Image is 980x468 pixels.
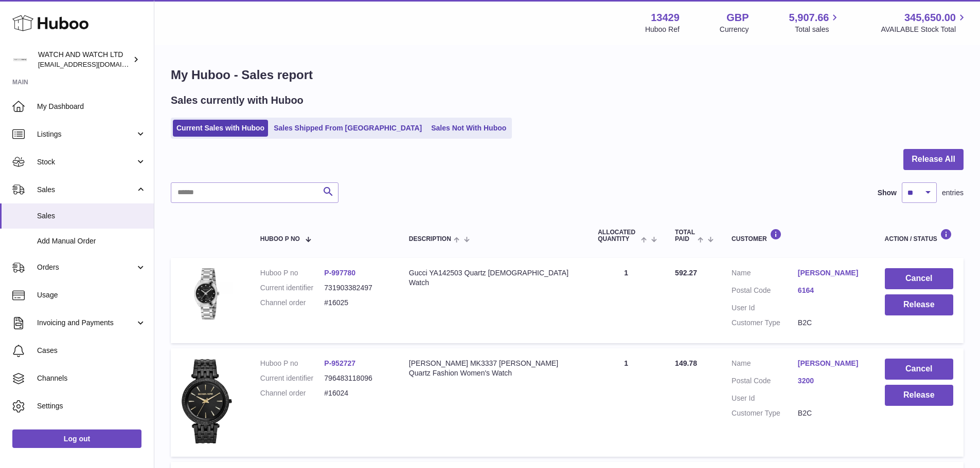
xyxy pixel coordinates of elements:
[732,229,864,242] div: Customer
[881,11,968,34] a: 345,650.00 AVAILABLE Stock Total
[181,359,233,444] img: 134291709373568.jpg
[675,229,695,242] span: Total paid
[885,268,953,289] button: Cancel
[732,359,798,371] dt: Name
[37,185,135,195] span: Sales
[427,120,510,137] a: Sales Not With Huboo
[732,303,798,313] dt: User Id
[798,286,864,295] a: 6164
[732,318,798,328] dt: Customer Type
[37,211,146,221] span: Sales
[37,129,135,139] span: Listings
[260,283,325,293] dt: Current identifier
[651,11,680,25] strong: 13429
[732,286,798,298] dt: Postal Code
[37,263,135,272] span: Orders
[798,318,864,328] dd: B2C
[720,25,749,34] div: Currency
[726,11,749,25] strong: GBP
[37,401,146,411] span: Settings
[324,373,388,383] dd: 796483118096
[885,294,953,315] button: Release
[798,408,864,418] dd: B2C
[270,120,425,137] a: Sales Shipped From [GEOGRAPHIC_DATA]
[37,290,146,300] span: Usage
[12,52,28,67] img: internalAdmin-13429@internal.huboo.com
[878,188,897,198] label: Show
[409,359,577,378] div: [PERSON_NAME] MK3337 [PERSON_NAME] Quartz Fashion Women's Watch
[598,229,638,242] span: ALLOCATED Quantity
[37,236,146,246] span: Add Manual Order
[171,93,304,107] h2: Sales currently with Huboo
[260,298,325,308] dt: Channel order
[37,102,146,111] span: My Dashboard
[798,268,864,278] a: [PERSON_NAME]
[324,283,388,293] dd: 731903382497
[675,359,697,367] span: 149.78
[38,60,151,68] span: [EMAIL_ADDRESS][DOMAIN_NAME]
[798,359,864,368] a: [PERSON_NAME]
[409,268,577,288] div: Gucci YA142503 Quartz [DEMOGRAPHIC_DATA] Watch
[732,376,798,388] dt: Postal Code
[904,11,956,25] span: 345,650.00
[37,373,146,383] span: Channels
[732,408,798,418] dt: Customer Type
[885,229,953,242] div: Action / Status
[171,67,964,83] h1: My Huboo - Sales report
[12,429,141,448] a: Log out
[675,269,697,277] span: 592.27
[260,388,325,398] dt: Channel order
[37,157,135,167] span: Stock
[260,268,325,278] dt: Huboo P no
[789,11,841,34] a: 5,907.66 Total sales
[260,359,325,368] dt: Huboo P no
[587,258,665,343] td: 1
[37,346,146,355] span: Cases
[409,236,451,242] span: Description
[324,359,355,367] a: P-952727
[645,25,680,34] div: Huboo Ref
[903,149,964,170] button: Release All
[324,269,355,277] a: P-997780
[587,348,665,457] td: 1
[181,268,233,320] img: 1721067823.jpg
[881,25,968,34] span: AVAILABLE Stock Total
[885,359,953,380] button: Cancel
[795,25,841,34] span: Total sales
[37,318,135,328] span: Invoicing and Payments
[732,394,798,403] dt: User Id
[798,376,864,386] a: 3200
[885,385,953,406] button: Release
[173,120,268,137] a: Current Sales with Huboo
[789,11,829,25] span: 5,907.66
[324,388,388,398] dd: #16024
[260,236,300,242] span: Huboo P no
[324,298,388,308] dd: #16025
[38,50,131,69] div: WATCH AND WATCH LTD
[942,188,964,198] span: entries
[260,373,325,383] dt: Current identifier
[732,268,798,280] dt: Name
